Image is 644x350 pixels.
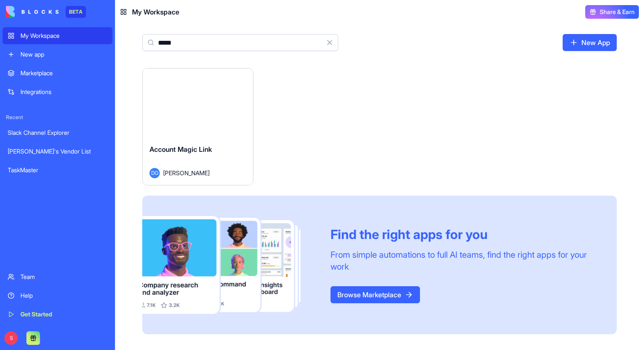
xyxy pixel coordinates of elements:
span: Account Magic Link [149,145,212,154]
a: New App [563,34,617,51]
span: S [4,331,18,345]
div: TaskMaster [8,166,107,174]
img: Frame_181_egmpey.png [142,216,317,314]
a: Get Started [3,306,112,323]
div: Integrations [20,88,107,96]
div: Marketplace [20,69,107,77]
div: New app [20,50,107,59]
a: Account Magic LinkDO[PERSON_NAME] [142,68,253,185]
a: Slack Channel Explorer [3,124,112,141]
span: Share & Earn [600,8,635,16]
div: Team [20,273,107,281]
span: Recent [3,114,112,121]
button: Share & Earn [585,5,639,19]
div: Get Started [20,310,107,319]
div: BETA [66,6,86,18]
div: [PERSON_NAME]'s Vendor List [8,147,107,156]
div: Slack Channel Explorer [8,128,107,137]
img: logo [6,6,59,18]
div: Help [20,291,107,300]
a: Team [3,268,112,285]
a: Help [3,287,112,304]
span: [PERSON_NAME] [163,168,210,177]
div: My Workspace [20,31,107,40]
div: Find the right apps for you [331,227,596,242]
a: BETA [6,6,86,18]
a: [PERSON_NAME]'s Vendor List [3,143,112,160]
a: Marketplace [3,65,112,82]
span: My Workspace [132,7,179,17]
a: My Workspace [3,27,112,44]
a: Browse Marketplace [331,286,420,303]
div: From simple automations to full AI teams, find the right apps for your work [331,249,596,273]
span: DO [149,168,160,178]
a: New app [3,46,112,63]
a: Integrations [3,83,112,100]
a: TaskMaster [3,162,112,179]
